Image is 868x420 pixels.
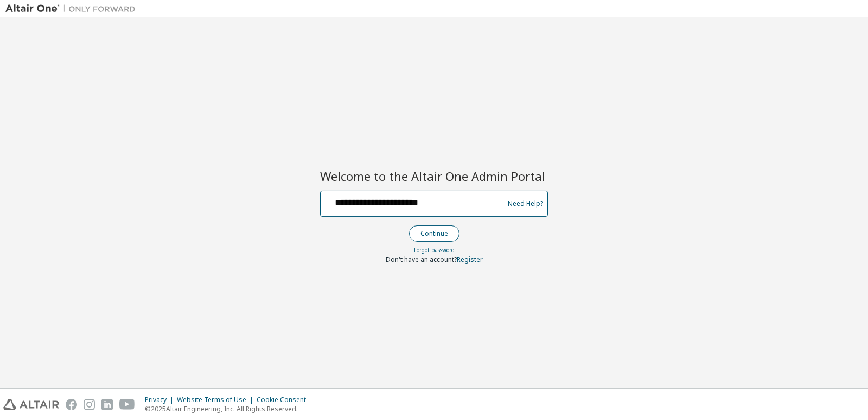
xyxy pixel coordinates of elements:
[119,399,135,410] img: youtube.svg
[409,225,459,242] button: Continue
[84,399,95,410] img: instagram.svg
[101,399,113,410] img: linkedin.svg
[145,404,312,413] p: © 2025 Altair Engineering, Inc. All Rights Reserved.
[3,399,59,410] img: altair_logo.svg
[145,396,177,404] div: Privacy
[177,396,257,404] div: Website Terms of Use
[257,396,312,404] div: Cookie Consent
[414,246,455,254] a: Forgot password
[5,3,141,14] img: Altair One
[386,255,457,264] span: Don't have an account?
[320,168,548,184] h2: Welcome to the Altair One Admin Portal
[457,255,483,264] a: Register
[66,399,77,410] img: facebook.svg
